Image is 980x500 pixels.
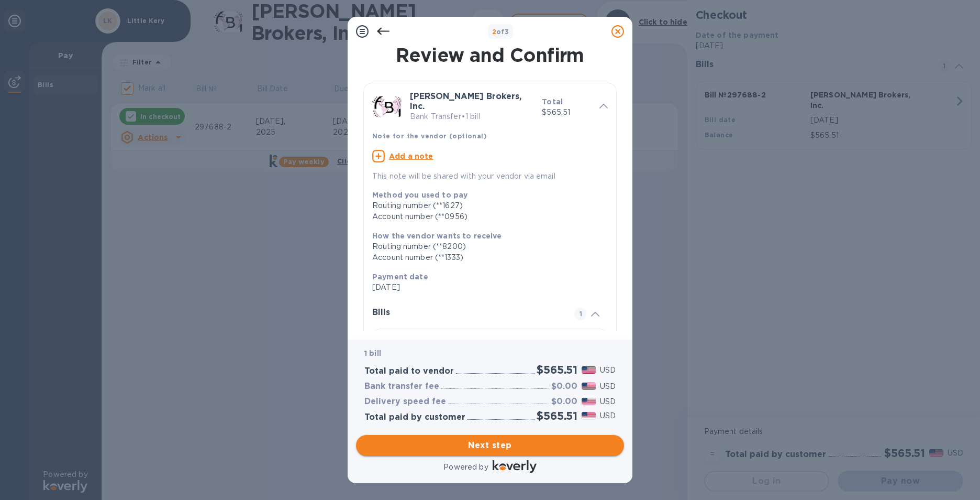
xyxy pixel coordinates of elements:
[364,366,454,376] h3: Total paid to vendor
[537,363,577,376] h2: $565.51
[389,152,433,160] u: Add a note
[600,410,616,421] p: USD
[410,111,533,122] p: Bank Transfer • 1 bill
[372,92,608,182] div: [PERSON_NAME] Brokers, Inc.Bank Transfer•1 billTotal$565.51Note for the vendor (optional)Add a no...
[372,191,467,199] b: Method you used to pay
[364,412,465,422] h3: Total paid by customer
[372,308,562,318] h3: Bills
[364,397,446,407] h3: Delivery speed fee
[361,44,619,66] h1: Review and Confirm
[600,396,616,407] p: USD
[551,382,577,392] h3: $0.00
[410,91,521,111] b: [PERSON_NAME] Brokers, Inc.
[492,28,496,36] span: 2
[372,252,599,263] div: Account number (**1333)
[542,107,591,118] p: $565.51
[600,381,616,392] p: USD
[372,171,608,182] p: This note will be shared with your vendor via email
[364,382,439,392] h3: Bank transfer fee
[372,211,599,222] div: Account number (**0956)
[542,97,563,106] b: Total
[364,439,616,452] span: Next step
[582,383,596,390] img: USD
[372,132,487,140] b: Note for the vendor (optional)
[493,460,537,473] img: Logo
[574,308,587,320] span: 1
[372,241,599,252] div: Routing number (**8200)
[582,412,596,419] img: USD
[372,232,502,240] b: How the vendor wants to receive
[372,282,599,293] p: [DATE]
[372,273,428,281] b: Payment date
[372,200,599,211] div: Routing number (**1627)
[582,366,596,374] img: USD
[551,397,577,407] h3: $0.00
[364,349,381,357] b: 1 bill
[492,28,509,36] b: of 3
[582,398,596,405] img: USD
[356,435,624,456] button: Next step
[443,462,488,473] p: Powered by
[600,365,616,376] p: USD
[537,409,577,422] h2: $565.51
